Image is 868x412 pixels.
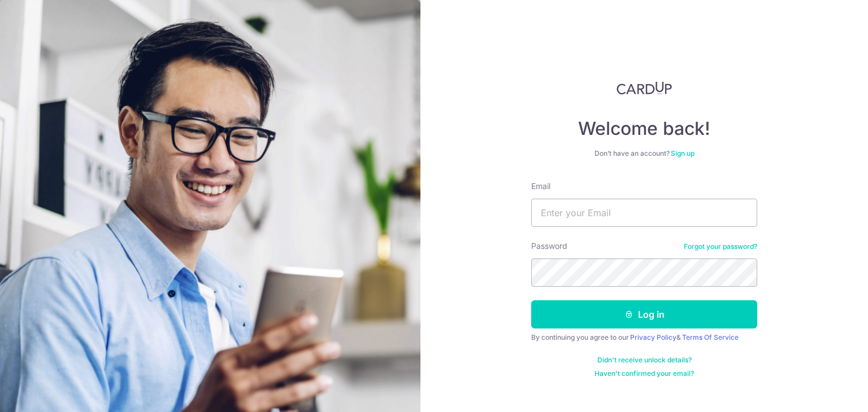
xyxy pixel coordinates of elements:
[531,199,757,227] input: Enter your Email
[531,117,757,140] h4: Welcome back!
[531,333,757,342] div: By continuing you agree to our &
[594,369,694,378] a: Haven't confirmed your email?
[671,149,695,157] a: Sign up
[531,300,757,328] button: Log in
[617,81,672,95] img: CardUp Logo
[597,356,692,365] a: Didn't receive unlock details?
[531,181,550,192] label: Email
[682,333,739,341] a: Terms Of Service
[531,240,567,252] label: Password
[684,242,757,251] a: Forgot your password?
[531,149,757,158] div: Don’t have an account?
[630,333,676,341] a: Privacy Policy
